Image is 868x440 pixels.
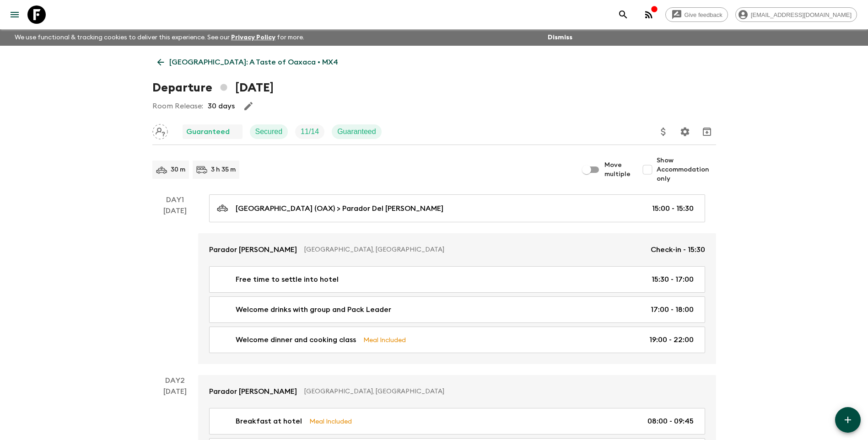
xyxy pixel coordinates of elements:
p: Free time to settle into hotel [236,274,339,285]
p: 3 h 35 m [211,165,236,174]
p: Guaranteed [337,126,376,137]
p: We use functional & tracking cookies to deliver this experience. See our for more. [11,29,308,46]
p: Breakfast at hotel [236,416,302,427]
a: Parador [PERSON_NAME][GEOGRAPHIC_DATA], [GEOGRAPHIC_DATA] [198,375,716,408]
p: Day 1 [152,194,198,205]
span: Show Accommodation only [657,156,716,183]
p: 30 m [171,165,185,174]
p: Parador [PERSON_NAME] [209,386,297,397]
a: [GEOGRAPHIC_DATA]: A Taste of Oaxaca • MX4 [152,53,343,71]
p: Check-in - 15:30 [651,244,705,255]
a: Give feedback [665,7,728,22]
p: 11 / 14 [301,126,319,137]
a: [GEOGRAPHIC_DATA] (OAX) > Parador Del [PERSON_NAME]15:00 - 15:30 [209,194,705,222]
button: Update Price, Early Bird Discount and Costs [654,123,673,141]
div: [EMAIL_ADDRESS][DOMAIN_NAME] [735,7,857,22]
p: Welcome dinner and cooking class [236,334,356,345]
a: Breakfast at hotelMeal Included08:00 - 09:45 [209,408,705,435]
a: Welcome drinks with group and Pack Leader17:00 - 18:00 [209,296,705,323]
p: Parador [PERSON_NAME] [209,244,297,255]
button: Archive (Completed, Cancelled or Unsynced Departures only) [698,123,716,141]
p: Guaranteed [186,126,230,137]
a: Privacy Policy [231,34,275,41]
div: Secured [250,124,288,139]
a: Parador [PERSON_NAME][GEOGRAPHIC_DATA], [GEOGRAPHIC_DATA]Check-in - 15:30 [198,233,716,266]
p: Meal Included [363,335,406,345]
p: Day 2 [152,375,198,386]
span: Move multiple [604,161,631,179]
button: Settings [676,123,694,141]
p: 15:30 - 17:00 [652,274,694,285]
p: Welcome drinks with group and Pack Leader [236,304,391,315]
a: Free time to settle into hotel15:30 - 17:00 [209,266,705,293]
span: Give feedback [679,11,728,18]
div: [DATE] [163,205,187,364]
div: Trip Fill [295,124,324,139]
p: Secured [255,126,283,137]
button: search adventures [614,5,632,24]
a: Welcome dinner and cooking classMeal Included19:00 - 22:00 [209,327,705,353]
p: 17:00 - 18:00 [651,304,694,315]
button: menu [5,5,24,24]
button: Dismiss [545,31,575,44]
p: [GEOGRAPHIC_DATA], [GEOGRAPHIC_DATA] [304,387,698,396]
p: [GEOGRAPHIC_DATA], [GEOGRAPHIC_DATA] [304,245,643,254]
p: 19:00 - 22:00 [649,334,694,345]
p: 30 days [208,101,235,112]
p: 15:00 - 15:30 [652,203,694,214]
span: Assign pack leader [152,127,168,134]
p: [GEOGRAPHIC_DATA] (OAX) > Parador Del [PERSON_NAME] [236,203,443,214]
p: Room Release: [152,101,203,112]
span: [EMAIL_ADDRESS][DOMAIN_NAME] [746,11,857,18]
p: [GEOGRAPHIC_DATA]: A Taste of Oaxaca • MX4 [169,57,338,68]
p: 08:00 - 09:45 [647,416,694,427]
h1: Departure [DATE] [152,79,274,97]
p: Meal Included [309,416,352,426]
